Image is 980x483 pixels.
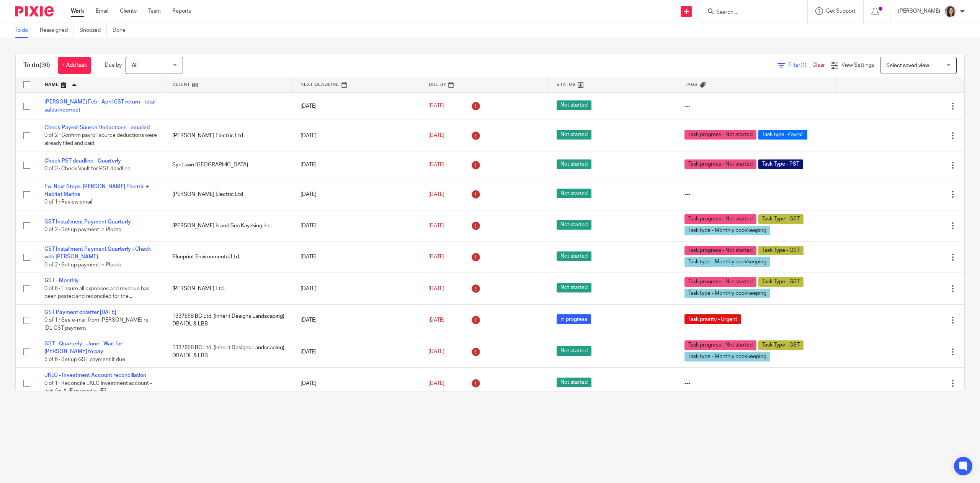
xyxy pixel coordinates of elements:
span: In progress [557,314,591,324]
span: (36) [39,62,50,68]
span: Not started [557,130,591,140]
td: SynLawn [GEOGRAPHIC_DATA] [165,151,292,179]
span: Task progress - Not started [684,214,756,224]
span: Not started [557,159,591,169]
h1: To do [23,61,50,69]
a: Done [113,23,131,38]
span: View Settings [841,62,874,68]
span: Task Type - PST [758,159,803,169]
a: GST Installment Payment Quarterly [44,219,131,225]
td: [DATE] [293,273,421,304]
span: Select saved view [886,63,929,68]
p: Due by [105,61,122,69]
td: [PERSON_NAME] Electric Ltd [165,179,292,210]
span: Task Type - GST [758,340,804,350]
td: [DATE] [293,92,421,120]
span: Task progress - Not started [684,130,756,140]
span: Not started [557,220,591,230]
a: GST - Monthly [44,278,79,283]
span: Not started [557,189,591,198]
span: 0 of 1 · Reconcile JKLC Investment account - wait for AJE or creat a JE? [44,381,152,394]
span: Task type - Monthly bookkeeping [684,352,770,361]
a: JKLC - Investment Account reconciliation [44,373,146,378]
a: Clients [120,7,137,15]
span: Tags [685,82,698,87]
span: 0 of 2 · Set up payment in Plooto [44,227,121,232]
a: Work [71,7,84,15]
span: Not started [557,251,591,261]
a: To do [15,23,34,38]
td: [DATE] [293,336,421,368]
span: [DATE] [428,133,444,138]
span: [DATE] [428,162,444,168]
span: Task Type - GST [758,277,804,287]
td: [DATE] [293,210,421,242]
span: 0 of 1 · See e-mail from [PERSON_NAME] re: IDL GST payment [44,317,150,331]
span: 0 of 2 · Set up payment in Plooto [44,262,121,268]
p: [PERSON_NAME] [898,7,940,15]
td: [DATE] [293,242,421,273]
span: Not started [557,346,591,356]
span: [DATE] [428,381,444,386]
td: [DATE] [293,120,421,151]
a: GST Installment Payment Quarterly - Check with [PERSON_NAME] [44,246,151,260]
span: Task progress - Not started [684,340,756,350]
span: [DATE] [428,192,444,197]
span: [DATE] [428,103,444,109]
a: Snoozed [80,23,107,38]
span: [DATE] [428,254,444,260]
td: [PERSON_NAME] Island Sea Kayaking Inc. [165,210,292,242]
span: Task progress - Not started [684,159,756,169]
span: Task type - Monthly bookkeeping [684,257,770,267]
a: Reassigned [40,23,74,38]
a: Reports [172,7,191,15]
div: --- [684,102,828,110]
span: [DATE] [428,286,444,291]
span: Not started [557,378,591,387]
span: Task progress - Not started [684,277,756,287]
span: [DATE] [428,223,444,228]
td: 1337658 BC Ltd. (Inherit Designs Landscaping) DBA IDL & LBB [165,336,292,368]
span: Task progress - Not started [684,246,756,255]
td: [DATE] [293,304,421,336]
img: Pixie [15,6,54,16]
td: Blueprint Environmental Ltd. [165,242,292,273]
span: Task Type - GST [758,214,804,224]
a: [PERSON_NAME] Feb - April GST return - total sales incorrect [44,99,155,112]
span: 0 of 3 · Check Vault for PST deadline [44,166,131,172]
input: Search [715,9,784,16]
span: [DATE] [428,317,444,323]
span: 5 of 6 · Set up GST payment if due [44,357,125,362]
div: --- [684,191,828,198]
span: Not started [557,283,591,292]
td: [DATE] [293,151,421,179]
a: GST - Quarterly - June - Wait for [PERSON_NAME] to pay [44,341,122,354]
span: Task type - Monthly bookkeeping [684,289,770,298]
td: [DATE] [293,179,421,210]
span: Get Support [826,8,856,14]
span: Task priority - Urgent [684,314,741,324]
a: Email [96,7,108,15]
span: 0 of 1 · Review email [44,200,92,205]
td: 1337658 BC Ltd. (Inherit Designs Landscaping) DBA IDL & LBB [165,304,292,336]
span: Task type - Monthly bookkeeping [684,226,770,235]
div: --- [684,379,828,387]
a: Check PST deadline - Quarterly [44,158,121,164]
span: (1) [800,62,807,68]
span: Task type -Payroll [758,130,807,140]
span: Filter [788,62,812,68]
td: [PERSON_NAME] Electric Ltd [165,120,292,151]
a: Check Payroll Source Deductions - emailed [44,125,150,130]
a: Fw: Next Steps: [PERSON_NAME] Electric + Habitat Marine [44,184,149,197]
td: [DATE] [293,368,421,399]
span: Not started [557,100,591,110]
span: [DATE] [428,349,444,355]
span: Task Type - GST [758,246,804,255]
td: [PERSON_NAME] Ltd. [165,273,292,304]
span: All [132,63,137,68]
a: Team [148,7,161,15]
span: 0 of 6 · Ensure all expenses and revenue has been posted and reconciled for the... [44,286,149,299]
img: Danielle%20photo.jpg [944,5,956,18]
a: Clear [812,62,825,68]
a: GST Payment on/after [DATE] [44,310,116,315]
